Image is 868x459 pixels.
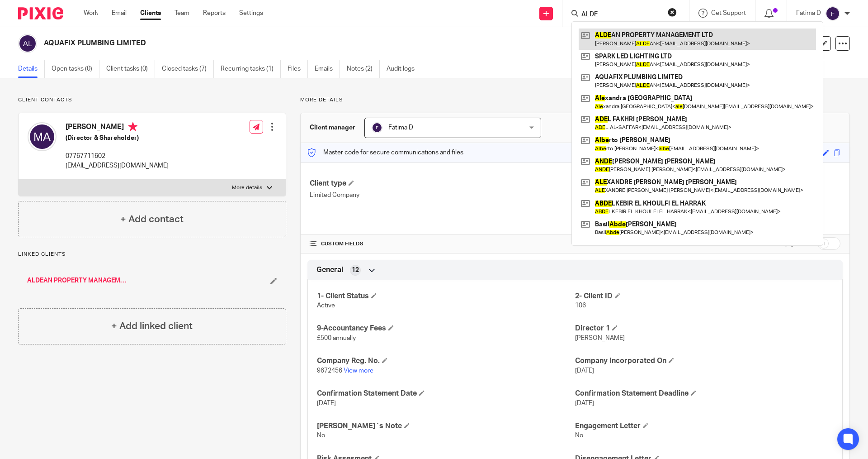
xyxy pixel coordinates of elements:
h4: Company Incorporated On [575,356,833,366]
button: Clear [668,8,677,17]
h4: Client type [310,179,575,188]
a: Email [112,9,127,18]
h4: Company Reg. No. [317,356,575,366]
h4: Confirmation Statement Deadline [575,389,833,398]
h4: Director 1 [575,324,833,333]
h3: Client manager [310,123,355,132]
span: [DATE] [575,400,594,406]
a: Files [288,60,308,78]
a: Team [175,9,189,18]
p: More details [232,184,262,191]
img: svg%3E [18,34,37,53]
span: Active [317,302,335,309]
img: svg%3E [826,6,840,21]
span: Get Support [711,10,746,16]
a: Notes (2) [347,60,380,78]
h4: 9-Accountancy Fees [317,324,575,333]
h4: Confirmation Statement Date [317,389,575,398]
p: Master code for secure communications and files [307,148,463,157]
h2: AQUAFIX PLUMBING LIMITED [44,38,590,48]
p: More details [300,96,850,104]
h4: [PERSON_NAME] [66,122,169,134]
a: Recurring tasks (1) [221,60,281,78]
span: [PERSON_NAME] [575,335,625,341]
p: [EMAIL_ADDRESS][DOMAIN_NAME] [66,161,169,170]
p: Limited Company [310,191,575,200]
input: Search [580,11,662,19]
p: Fatima D [796,9,821,18]
a: Work [84,9,98,18]
p: Linked clients [18,251,286,258]
a: Closed tasks (7) [162,60,214,78]
span: Fatima D [388,124,413,131]
a: Details [18,60,45,78]
h4: Engagement Letter [575,421,833,431]
h4: + Add linked client [111,319,193,333]
a: Open tasks (0) [52,60,99,78]
a: View more [344,368,373,374]
span: £500 annually [317,335,356,341]
img: Pixie [18,7,63,19]
span: General [316,265,343,275]
h4: 1- Client Status [317,292,575,301]
a: ALDEAN PROPERTY MANAGEMENT LTD [27,276,127,285]
a: Audit logs [387,60,421,78]
span: [DATE] [317,400,336,406]
a: Emails [315,60,340,78]
h4: CUSTOM FIELDS [310,240,575,248]
h4: [PERSON_NAME]`s Note [317,421,575,431]
a: Reports [203,9,226,18]
a: Client tasks (0) [106,60,155,78]
span: No [317,432,325,439]
p: 07767711602 [66,152,169,161]
span: 106 [575,302,586,309]
h5: (Director & Shareholder) [66,134,169,143]
h4: + Add contact [120,212,184,226]
span: 9672456 [317,368,342,374]
img: svg%3E [372,122,382,133]
img: svg%3E [28,122,57,151]
a: Settings [239,9,263,18]
p: Client contacts [18,96,286,104]
a: Clients [140,9,161,18]
span: [DATE] [575,368,594,374]
h4: 2- Client ID [575,292,833,301]
span: 12 [352,266,359,275]
span: No [575,432,583,439]
i: Primary [128,122,137,131]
